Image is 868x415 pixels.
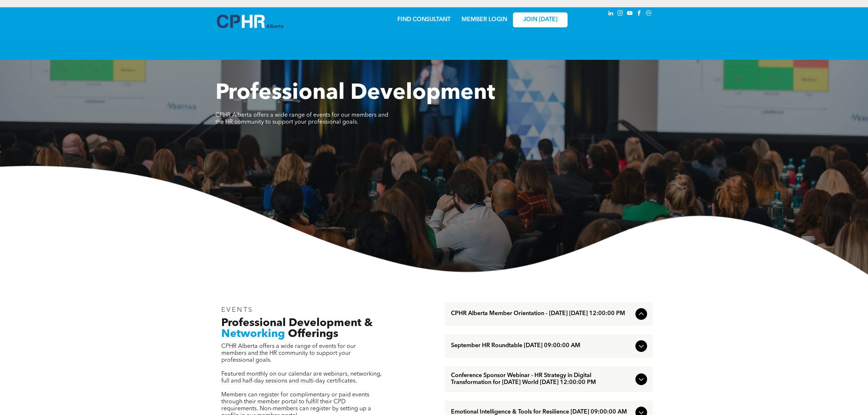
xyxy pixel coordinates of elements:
a: Social network [645,9,653,19]
span: JOIN [DATE] [523,16,557,23]
span: Professional Development & [221,318,373,329]
a: instagram [616,9,624,19]
span: September HR Roundtable [DATE] 09:00:00 AM [451,342,632,349]
a: youtube [626,9,634,19]
span: Offerings [288,329,338,340]
a: facebook [635,9,643,19]
span: CPHR Alberta Member Orientation - [DATE] [DATE] 12:00:00 PM [451,310,632,317]
span: Networking [221,329,285,340]
span: Conference Sponsor Webinar - HR Strategy in Digital Transformation for [DATE] World [DATE] 12:00:... [451,372,632,386]
a: MEMBER LOGIN [462,17,507,23]
a: FIND CONSULTANT [397,17,451,23]
span: CPHR Alberta offers a wide range of events for our members and the HR community to support your p... [221,344,356,363]
span: Professional Development [215,82,495,104]
a: linkedin [607,9,615,19]
span: CPHR Alberta offers a wide range of events for our members and the HR community to support your p... [215,112,388,125]
span: EVENTS [221,307,254,313]
a: JOIN [DATE] [513,12,568,27]
img: A blue and white logo for cp alberta [217,15,283,28]
span: Featured monthly on our calendar are webinars, networking, full and half-day sessions and multi-d... [221,371,382,384]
